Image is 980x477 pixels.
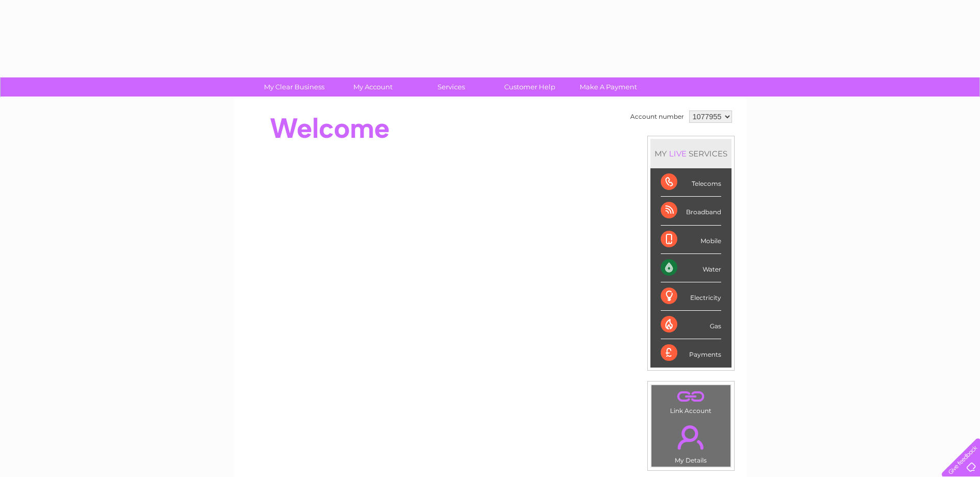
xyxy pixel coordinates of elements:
[661,226,721,254] div: Mobile
[667,149,689,158] div: LIVE
[566,77,651,97] a: Make A Payment
[654,419,728,455] a: .
[654,388,728,406] a: .
[409,77,494,97] a: Services
[628,108,687,125] td: Account number
[661,282,721,311] div: Electricity
[487,77,572,97] a: Customer Help
[252,77,337,97] a: My Clear Business
[661,339,721,367] div: Payments
[650,139,732,168] div: MY SERVICES
[661,254,721,282] div: Water
[661,197,721,225] div: Broadband
[651,385,731,417] td: Link Account
[330,77,415,97] a: My Account
[661,168,721,197] div: Telecoms
[651,417,731,467] td: My Details
[661,311,721,339] div: Gas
